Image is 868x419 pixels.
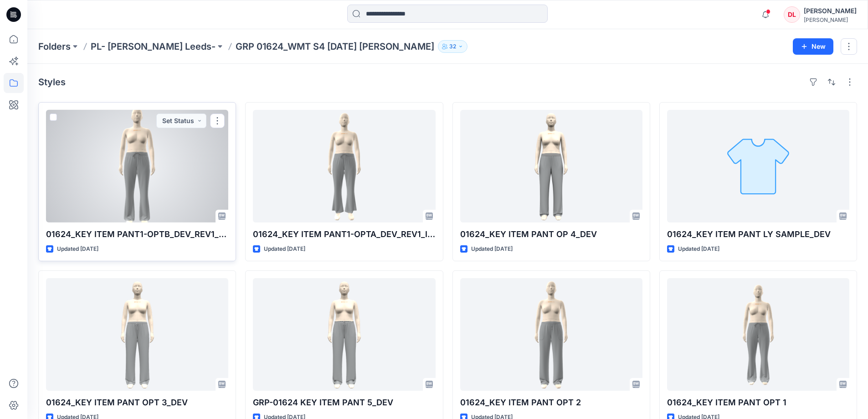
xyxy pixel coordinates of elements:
p: Updated [DATE] [471,244,513,254]
a: PL- [PERSON_NAME] Leeds- [91,40,216,53]
p: 01624_KEY ITEM PANT1-OPTA_DEV_REV1_IN SEAM-27 [253,228,435,241]
button: New [793,38,833,55]
p: GRP-01624 KEY ITEM PANT 5_DEV [253,396,435,409]
p: 01624_KEY ITEM PANT LY SAMPLE_DEV [667,228,849,241]
p: 01624_KEY ITEM PANT OPT 1 [667,396,849,409]
a: 01624_KEY ITEM PANT LY SAMPLE_DEV [667,110,849,222]
p: 32 [449,41,456,52]
div: [PERSON_NAME] [804,5,857,16]
div: DL [784,6,800,23]
p: 01624_KEY ITEM PANT OP 4_DEV [460,228,642,241]
div: [PERSON_NAME] [804,16,857,23]
p: Updated [DATE] [678,244,719,254]
p: Updated [DATE] [57,244,98,254]
a: 01624_KEY ITEM PANT OPT 1 [667,278,849,391]
p: 01624_KEY ITEM PANT1-OPTB_DEV_REV1_IN SEAM-29 [46,228,228,241]
a: 01624_KEY ITEM PANT1-OPTB_DEV_REV1_IN SEAM-29 [46,110,228,222]
a: Folders [38,40,71,53]
a: 01624_KEY ITEM PANT1-OPTA_DEV_REV1_IN SEAM-27 [253,110,435,222]
p: Updated [DATE] [264,244,305,254]
a: 01624_KEY ITEM PANT OP 4_DEV [460,110,642,222]
button: 32 [438,40,467,53]
p: GRP 01624_WMT S4 [DATE] [PERSON_NAME] [236,40,434,53]
p: 01624_KEY ITEM PANT OPT 3_DEV [46,396,228,409]
h4: Styles [38,77,66,88]
p: 01624_KEY ITEM PANT OPT 2 [460,396,642,409]
a: 01624_KEY ITEM PANT OPT 3_DEV [46,278,228,391]
a: GRP-01624 KEY ITEM PANT 5_DEV [253,278,435,391]
a: 01624_KEY ITEM PANT OPT 2 [460,278,642,391]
